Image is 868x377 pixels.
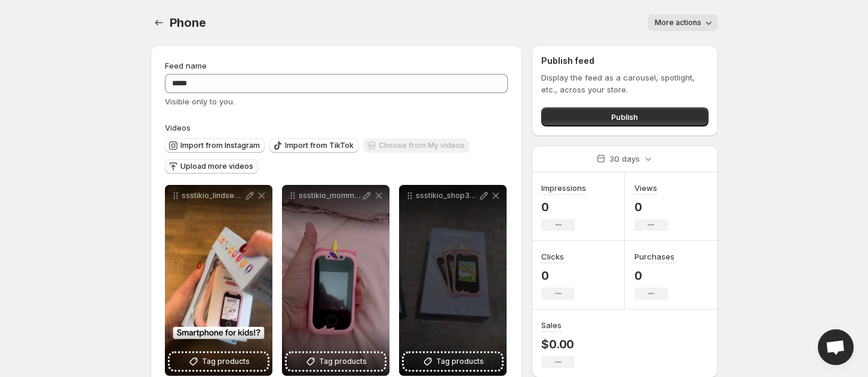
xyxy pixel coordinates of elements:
[541,200,586,214] p: 0
[165,159,258,174] button: Upload more videos
[634,200,668,214] p: 0
[399,185,507,376] div: ssstikio_shop365247_1753457971130Tag products
[416,191,478,200] p: ssstikio_shop365247_1753457971130
[170,16,206,30] span: Phone
[165,61,207,70] span: Feed name
[151,14,167,31] button: Settings
[282,185,389,376] div: ssstikio_mommylisa00_1753458125901Tag products
[541,72,708,95] p: Display the feed as a carousel, spotlight, etc., across your store.
[655,18,701,27] span: More actions
[165,138,265,153] button: Import from Instagram
[541,182,586,194] h3: Impressions
[319,356,367,367] span: Tag products
[269,138,358,153] button: Import from TikTok
[634,268,674,283] p: 0
[202,356,250,367] span: Tag products
[182,191,244,200] p: ssstikio_lindseya495_1753458089949
[634,251,674,262] h3: Purchases
[541,268,575,283] p: 0
[180,162,253,171] span: Upload more videos
[299,191,361,200] p: ssstikio_mommylisa00_1753458125901
[170,353,268,370] button: Tag products
[541,107,708,126] button: Publish
[165,97,235,106] span: Visible only to you.
[287,353,385,370] button: Tag products
[541,319,562,331] h3: Sales
[541,251,564,262] h3: Clicks
[634,182,657,194] h3: Views
[818,329,854,365] div: Open chat
[541,55,708,67] h2: Publish feed
[609,153,640,165] p: 30 days
[165,123,191,132] span: Videos
[436,356,484,367] span: Tag products
[404,353,502,370] button: Tag products
[165,185,272,376] div: ssstikio_lindseya495_1753458089949Tag products
[648,14,718,31] button: More actions
[285,141,354,150] span: Import from TikTok
[611,111,638,123] span: Publish
[541,337,575,351] p: $0.00
[180,141,260,150] span: Import from Instagram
